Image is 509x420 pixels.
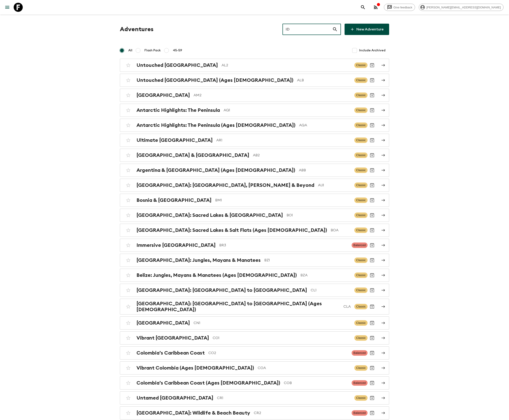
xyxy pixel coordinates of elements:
[120,119,389,132] a: Antarctic Highlights: The Peninsula (Ages [DEMOGRAPHIC_DATA])AQAClassicArchive
[120,346,389,360] a: Colombia’s Caribbean CoastCO2BalancedArchive
[213,335,351,341] p: CO1
[368,318,377,327] button: Archive
[136,92,190,98] h2: [GEOGRAPHIC_DATA]
[354,257,368,263] span: Classic
[352,410,368,416] span: Balanced
[136,410,250,416] h2: [GEOGRAPHIC_DATA]: Wildlife & Beach Beauty
[368,393,377,402] button: Archive
[359,48,386,53] span: Include Archived
[419,4,504,11] div: [PERSON_NAME][EMAIL_ADDRESS][DOMAIN_NAME]
[136,380,280,386] h2: Colombia’s Caribbean Coast (Ages [DEMOGRAPHIC_DATA])
[345,24,389,35] a: New Adventure
[136,320,190,326] h2: [GEOGRAPHIC_DATA]
[136,212,283,218] h2: [GEOGRAPHIC_DATA]: Sacred Lakes & [GEOGRAPHIC_DATA]
[136,107,220,113] h2: Antarctic Highlights: The Peninsula
[120,25,154,34] h1: Adventures
[120,299,389,315] a: [GEOGRAPHIC_DATA]: [GEOGRAPHIC_DATA] to [GEOGRAPHIC_DATA] (Ages [DEMOGRAPHIC_DATA])CLAClassicArchive
[368,363,377,372] button: Archive
[136,365,254,371] h2: Vibrant Colombia (Ages [DEMOGRAPHIC_DATA])
[136,182,314,188] h2: [GEOGRAPHIC_DATA]: [GEOGRAPHIC_DATA], [PERSON_NAME] & Beyond
[224,107,351,113] p: AQ1
[136,62,218,68] h2: Untouched [GEOGRAPHIC_DATA]
[120,269,389,282] a: Belize: Jungles, Mayans & Manatees (Ages [DEMOGRAPHIC_DATA])BZAClassicArchive
[354,62,368,68] span: Classic
[120,239,389,252] a: Immersive [GEOGRAPHIC_DATA]BR3BalancedArchive
[368,211,377,220] button: Archive
[299,167,351,173] p: ABB
[120,134,389,147] a: Ultimate [GEOGRAPHIC_DATA]AR1ClassicArchive
[354,304,368,309] span: Classic
[354,137,368,143] span: Classic
[194,320,351,326] p: CN1
[120,391,389,405] a: Untamed [GEOGRAPHIC_DATA]CR1ClassicArchive
[287,212,351,218] p: BO1
[120,74,389,87] a: Untouched [GEOGRAPHIC_DATA] (Ages [DEMOGRAPHIC_DATA])ALBClassicArchive
[136,301,340,312] h2: [GEOGRAPHIC_DATA]: [GEOGRAPHIC_DATA] to [GEOGRAPHIC_DATA] (Ages [DEMOGRAPHIC_DATA])
[368,61,377,70] button: Archive
[354,395,368,401] span: Classic
[368,302,377,311] button: Archive
[368,151,377,160] button: Archive
[217,395,351,401] p: CR1
[354,365,368,371] span: Classic
[120,331,389,345] a: Vibrant [GEOGRAPHIC_DATA]CO1ClassicArchive
[391,6,415,9] span: Give feedback
[136,197,212,203] h2: Bosnia & [GEOGRAPHIC_DATA]
[136,395,213,401] h2: Untamed [GEOGRAPHIC_DATA]
[368,226,377,235] button: Archive
[368,181,377,190] button: Archive
[208,350,348,356] p: CO2
[354,77,368,83] span: Classic
[299,122,351,128] p: AQA
[120,361,389,375] a: Vibrant Colombia (Ages [DEMOGRAPHIC_DATA])COAClassicArchive
[354,122,368,128] span: Classic
[136,350,205,356] h2: Colombia’s Caribbean Coast
[215,197,351,203] p: BM1
[424,6,503,9] span: [PERSON_NAME][EMAIL_ADDRESS][DOMAIN_NAME]
[120,376,389,390] a: Colombia’s Caribbean Coast (Ages [DEMOGRAPHIC_DATA])COBBalancedArchive
[284,380,348,386] p: COB
[219,242,348,248] p: BR3
[354,287,368,293] span: Classic
[120,104,389,117] a: Antarctic Highlights: The PeninsulaAQ1ClassicArchive
[136,287,307,293] h2: [GEOGRAPHIC_DATA]: [GEOGRAPHIC_DATA] to [GEOGRAPHIC_DATA]
[311,287,351,293] p: CL1
[354,182,368,188] span: Classic
[120,406,389,420] a: [GEOGRAPHIC_DATA]: Wildlife & Beach BeautyCR2BalancedArchive
[368,76,377,85] button: Archive
[358,3,368,12] button: search adventures
[297,77,351,83] p: ALB
[368,136,377,145] button: Archive
[354,92,368,98] span: Classic
[368,106,377,115] button: Archive
[136,77,293,83] h2: Untouched [GEOGRAPHIC_DATA] (Ages [DEMOGRAPHIC_DATA])
[216,137,351,143] p: AR1
[368,348,377,357] button: Archive
[120,164,389,177] a: Argentina & [GEOGRAPHIC_DATA] (Ages [DEMOGRAPHIC_DATA])ABBClassicArchive
[120,179,389,192] a: [GEOGRAPHIC_DATA]: [GEOGRAPHIC_DATA], [PERSON_NAME] & BeyondAU1ClassicArchive
[136,242,216,248] h2: Immersive [GEOGRAPHIC_DATA]
[354,212,368,218] span: Classic
[128,48,132,53] span: All
[194,92,351,98] p: AM2
[136,167,295,173] h2: Argentina & [GEOGRAPHIC_DATA] (Ages [DEMOGRAPHIC_DATA])
[354,272,368,278] span: Classic
[368,121,377,130] button: Archive
[136,137,213,143] h2: Ultimate [GEOGRAPHIC_DATA]
[3,3,12,12] button: menu
[222,62,351,68] p: AL2
[343,304,351,309] p: CLA
[318,182,351,188] p: AU1
[352,242,368,248] span: Balanced
[368,286,377,295] button: Archive
[354,335,368,341] span: Classic
[368,196,377,205] button: Archive
[120,316,389,330] a: [GEOGRAPHIC_DATA]CN1ClassicArchive
[368,256,377,265] button: Archive
[120,59,389,72] a: Untouched [GEOGRAPHIC_DATA]AL2ClassicArchive
[368,91,377,100] button: Archive
[354,152,368,158] span: Classic
[368,241,377,250] button: Archive
[368,408,377,417] button: Archive
[331,227,351,233] p: BOA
